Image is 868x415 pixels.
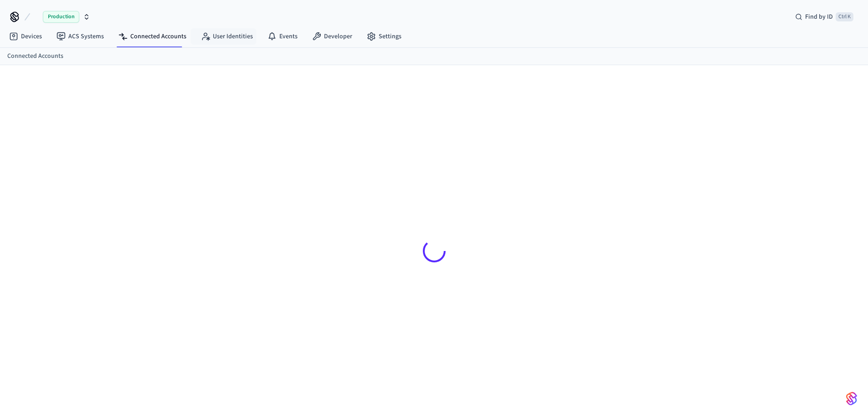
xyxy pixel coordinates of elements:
a: Settings [360,28,409,45]
a: Connected Accounts [111,28,194,45]
div: Find by IDCtrl K [788,9,861,25]
span: Ctrl K [836,12,853,21]
span: Production [43,11,79,23]
a: ACS Systems [49,28,111,45]
span: Find by ID [805,12,833,21]
img: SeamLogoGradient.69752ec5.svg [846,391,857,406]
a: User Identities [194,28,260,45]
a: Developer [305,28,360,45]
a: Connected Accounts [7,51,63,61]
a: Devices [2,28,49,45]
a: Events [260,28,305,45]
